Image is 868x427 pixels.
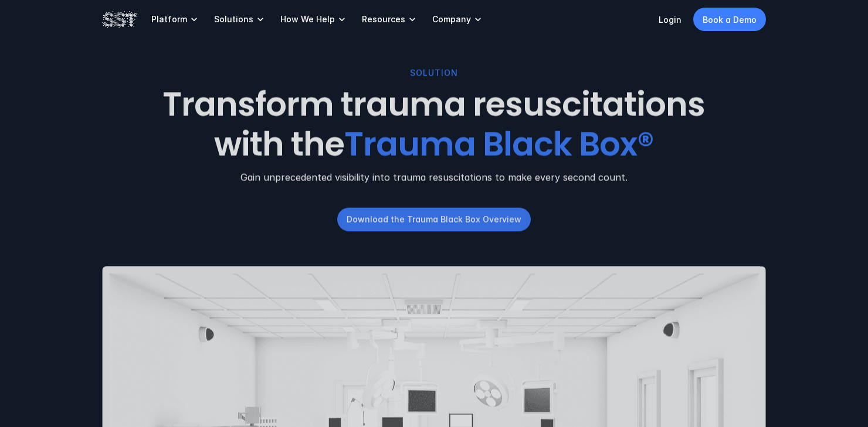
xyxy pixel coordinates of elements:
p: Resources [362,14,405,25]
p: Gain unprecedented visibility into trauma resuscitations to make every second count. [102,170,766,184]
img: SST logo [102,9,137,29]
h1: Transform trauma resuscitations with the [148,86,720,164]
p: SOLUTION [410,67,458,80]
p: Solutions [214,14,253,25]
p: Book a Demo [703,13,757,26]
span: Trauma Black Box® [344,121,654,167]
a: Login [659,15,681,25]
p: Company [432,14,471,25]
a: Download the Trauma Black Box Overview [337,207,531,231]
a: Book a Demo [693,8,766,31]
p: How We Help [280,14,335,25]
p: Platform [151,14,187,25]
p: Download the Trauma Black Box Overview [347,213,521,226]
